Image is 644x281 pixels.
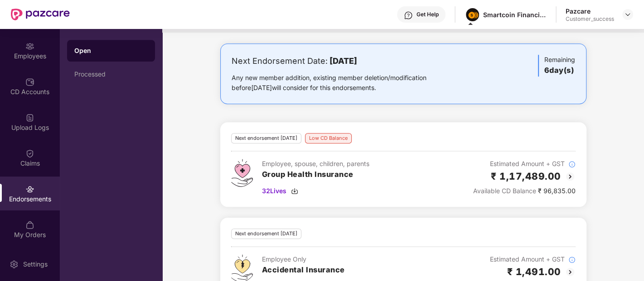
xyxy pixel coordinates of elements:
img: svg+xml;base64,PHN2ZyBpZD0iTXlfT3JkZXJzIiBkYXRhLW5hbWU9Ik15IE9yZGVycyIgeG1sbnM9Imh0dHA6Ly93d3cudz... [25,220,34,229]
img: svg+xml;base64,PHN2ZyBpZD0iSW5mb18tXzMyeDMyIiBkYXRhLW5hbWU9IkluZm8gLSAzMngzMiIgeG1sbnM9Imh0dHA6Ly... [568,161,576,168]
h3: 6 day(s) [544,65,575,76]
img: svg+xml;base64,PHN2ZyBpZD0iQmFjay0yMHgyMCIgeG1sbnM9Imh0dHA6Ly93d3cudzMub3JnLzIwMDAvc3ZnIiB3aWR0aD... [565,171,576,182]
b: [DATE] [329,56,357,66]
div: Customer_success [566,15,614,23]
div: Next endorsement [DATE] [231,133,301,143]
div: Processed [74,71,148,78]
span: Available CD Balance [473,187,536,195]
img: svg+xml;base64,PHN2ZyBpZD0iVXBsb2FkX0xvZ3MiIGRhdGEtbmFtZT0iVXBsb2FkIExvZ3MiIHhtbG5zPSJodHRwOi8vd3... [25,113,34,122]
div: Smartcoin Financials Private Limited [483,10,547,19]
div: Next Endorsement Date: [232,55,455,67]
img: svg+xml;base64,PHN2ZyBpZD0iRW1wbG95ZWVzIiB4bWxucz0iaHR0cDovL3d3dy53My5vcmcvMjAwMC9zdmciIHdpZHRoPS... [25,42,34,51]
img: svg+xml;base64,PHN2ZyBpZD0iQ2xhaW0iIHhtbG5zPSJodHRwOi8vd3d3LnczLm9yZy8yMDAwL3N2ZyIgd2lkdGg9IjIwIi... [25,149,34,158]
span: 32 Lives [262,186,286,196]
img: svg+xml;base64,PHN2ZyBpZD0iSW5mb18tXzMyeDMyIiBkYXRhLW5hbWU9IkluZm8gLSAzMngzMiIgeG1sbnM9Imh0dHA6Ly... [568,256,576,263]
div: Remaining [538,55,575,76]
div: Any new member addition, existing member deletion/modification before [DATE] will consider for th... [232,73,455,93]
img: svg+xml;base64,PHN2ZyBpZD0iSGVscC0zMngzMiIgeG1sbnM9Imh0dHA6Ly93d3cudzMub3JnLzIwMDAvc3ZnIiB3aWR0aD... [404,11,413,20]
div: Pazcare [566,7,614,15]
img: image%20(1).png [466,8,479,21]
div: Open [74,46,148,55]
div: Low CD Balance [305,133,352,143]
img: svg+xml;base64,PHN2ZyBpZD0iRG93bmxvYWQtMzJ4MzIiIHhtbG5zPSJodHRwOi8vd3d3LnczLm9yZy8yMDAwL3N2ZyIgd2... [291,187,298,195]
img: svg+xml;base64,PHN2ZyBpZD0iRHJvcGRvd24tMzJ4MzIiIHhtbG5zPSJodHRwOi8vd3d3LnczLm9yZy8yMDAwL3N2ZyIgd2... [624,11,631,18]
img: svg+xml;base64,PHN2ZyB4bWxucz0iaHR0cDovL3d3dy53My5vcmcvMjAwMC9zdmciIHdpZHRoPSI0Ny43MTQiIGhlaWdodD... [231,159,253,187]
img: New Pazcare Logo [11,9,70,20]
div: Estimated Amount + GST [473,254,576,264]
div: Employee Only [262,254,345,264]
h2: ₹ 1,491.00 [507,264,561,279]
img: svg+xml;base64,PHN2ZyBpZD0iRW5kb3JzZW1lbnRzIiB4bWxucz0iaHR0cDovL3d3dy53My5vcmcvMjAwMC9zdmciIHdpZH... [25,185,34,194]
h2: ₹ 1,17,489.00 [491,169,561,184]
h3: Accidental Insurance [262,264,345,276]
img: svg+xml;base64,PHN2ZyBpZD0iU2V0dGluZy0yMHgyMCIgeG1sbnM9Imh0dHA6Ly93d3cudzMub3JnLzIwMDAvc3ZnIiB3aW... [10,260,19,269]
div: ₹ 96,835.00 [473,186,576,196]
div: Next endorsement [DATE] [231,229,301,239]
div: Employee, spouse, children, parents [262,159,369,169]
div: Settings [20,260,50,269]
div: Get Help [416,11,439,18]
h3: Group Health Insurance [262,169,369,181]
img: svg+xml;base64,PHN2ZyBpZD0iQ0RfQWNjb3VudHMiIGRhdGEtbmFtZT0iQ0QgQWNjb3VudHMiIHhtbG5zPSJodHRwOi8vd3... [25,77,34,86]
img: svg+xml;base64,PHN2ZyBpZD0iQmFjay0yMHgyMCIgeG1sbnM9Imh0dHA6Ly93d3cudzMub3JnLzIwMDAvc3ZnIiB3aWR0aD... [565,267,576,277]
div: Estimated Amount + GST [473,159,576,169]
